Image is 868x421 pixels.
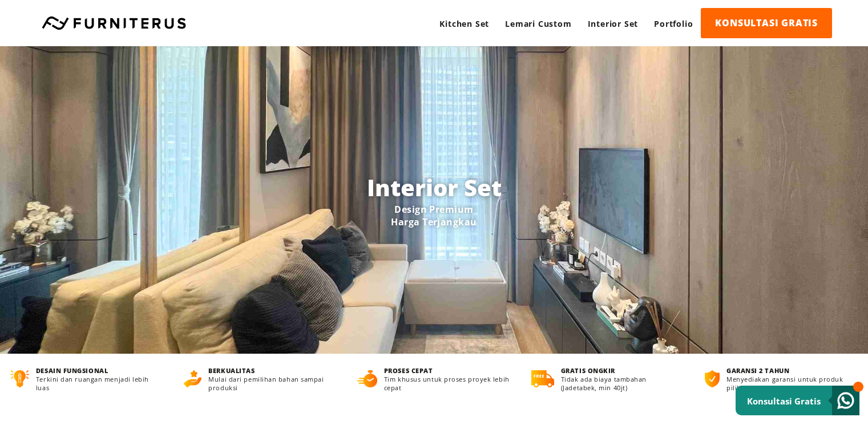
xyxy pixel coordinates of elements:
[736,386,859,415] a: Konsultasi Gratis
[726,366,857,375] h4: GARANSI 2 TAHUN
[36,366,163,375] h4: DESAIN FUNGSIONAL
[208,375,336,392] p: Mulai dari pemilihan bahan sampai produksi
[384,375,510,392] p: Tim khusus untuk proses proyek lebih cepat
[646,8,701,39] a: Portfolio
[531,370,554,387] img: gratis-ongkir.png
[705,370,720,387] img: bergaransi.png
[116,172,752,203] h1: Interior Set
[208,366,336,375] h4: BERKUALITAS
[561,366,684,375] h4: GRATIS ONGKIR
[184,370,201,387] img: berkualitas.png
[116,203,752,228] p: Design Premium Harga Terjangkau
[580,8,647,39] a: Interior Set
[36,375,163,392] p: Terkini dan ruangan menjadi lebih luas
[10,370,29,387] img: desain-fungsional.png
[384,366,510,375] h4: PROSES CEPAT
[431,8,497,39] a: Kitchen Set
[497,8,579,39] a: Lemari Custom
[701,8,832,38] a: KONSULTASI GRATIS
[726,375,857,392] p: Menyediakan garansi untuk produk pilihan kamu
[561,375,684,392] p: Tidak ada biaya tambahan (Jadetabek, min 40jt)
[747,395,821,407] small: Konsultasi Gratis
